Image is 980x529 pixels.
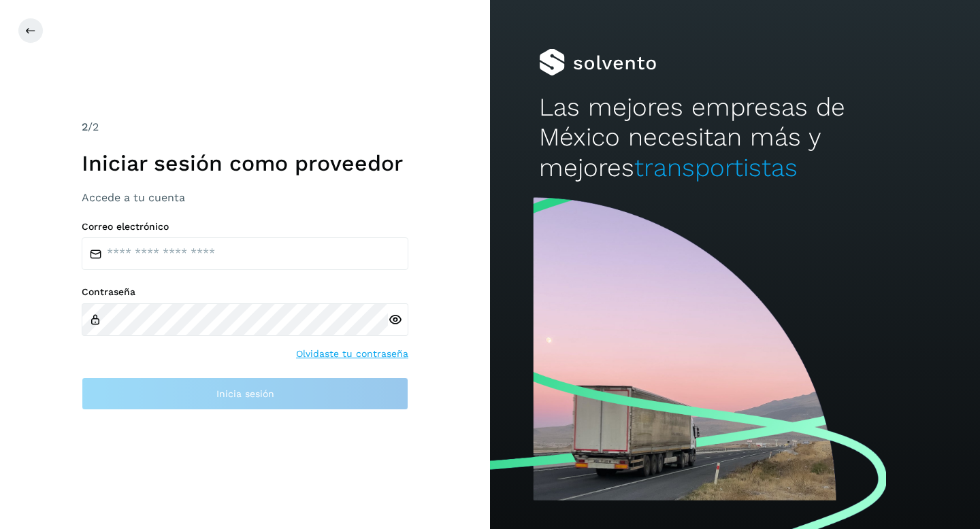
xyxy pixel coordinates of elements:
[82,221,408,233] label: Correo electrónico
[82,191,408,204] h3: Accede a tu cuenta
[539,92,931,183] h2: Las mejores empresas de México necesitan más y mejores
[82,119,408,135] div: /2
[82,286,408,298] label: Contraseña
[296,347,408,361] a: Olvidaste tu contraseña
[82,377,408,410] button: Inicia sesión
[82,150,408,176] h1: Iniciar sesión como proveedor
[82,120,88,133] span: 2
[216,389,274,398] span: Inicia sesión
[634,153,798,182] span: transportistas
